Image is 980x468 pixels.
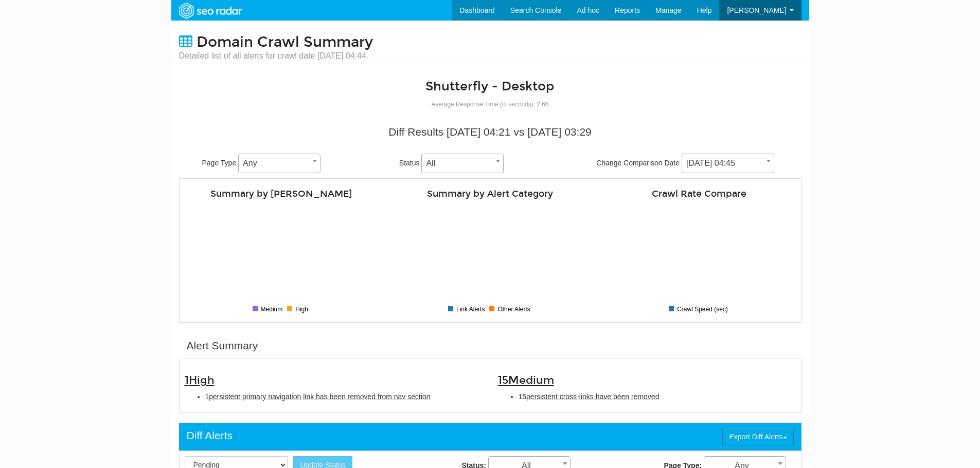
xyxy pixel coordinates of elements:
[615,289,618,294] tspan: 0
[175,2,246,20] img: SEORadar
[682,156,774,171] span: 08/10/2025 04:45
[596,159,680,167] span: Change Comparison Date
[682,154,774,173] span: 08/10/2025 04:45
[425,79,554,94] a: Shutterfly - Desktop
[602,189,796,199] h4: Crawl Rate Compare
[261,250,302,257] text: 16 total alerts
[185,373,215,387] span: 1
[399,159,420,167] span: Status
[611,275,618,281] tspan: 0.5
[615,262,618,268] tspan: 1
[238,154,320,173] span: Any
[697,6,712,14] span: Help
[432,101,549,108] small: Average Response Time (in seconds): 2.66
[189,373,215,387] span: High
[280,311,283,316] tspan: 0
[611,222,618,228] tspan: 2.5
[651,295,682,301] tspan: [DATE] 03:29
[737,295,768,301] tspan: [DATE] 04:21
[197,33,373,51] span: Domain Crawl Summary
[577,6,599,14] span: Ad hoc
[187,338,258,353] div: Alert Summary
[611,249,618,254] tspan: 1.5
[205,391,483,402] li: 1
[615,235,618,241] tspan: 2
[421,154,504,173] span: All
[508,373,554,387] span: Medium
[239,156,320,171] span: Any
[187,428,233,443] div: Diff Alerts
[727,6,786,14] span: [PERSON_NAME]
[202,159,237,167] span: Page Type
[722,428,793,445] button: Export Diff Alerts
[422,156,503,171] span: All
[209,392,430,401] span: persistent primary navigation link has been removed from nav section
[187,124,794,140] div: Diff Results [DATE] 04:21 vs [DATE] 03:29
[394,189,587,199] h4: Summary by Alert Category
[179,50,373,62] small: Detailed list of all alerts for crawl date [DATE] 04:44.
[510,6,562,14] span: Search Console
[655,6,682,14] span: Manage
[615,6,640,14] span: Reports
[519,391,796,402] li: 15
[526,392,659,401] span: persistent cross-links have been removed
[615,209,618,214] tspan: 3
[489,311,492,316] tspan: 0
[185,189,378,199] h4: Summary by [PERSON_NAME]
[498,373,554,387] span: 15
